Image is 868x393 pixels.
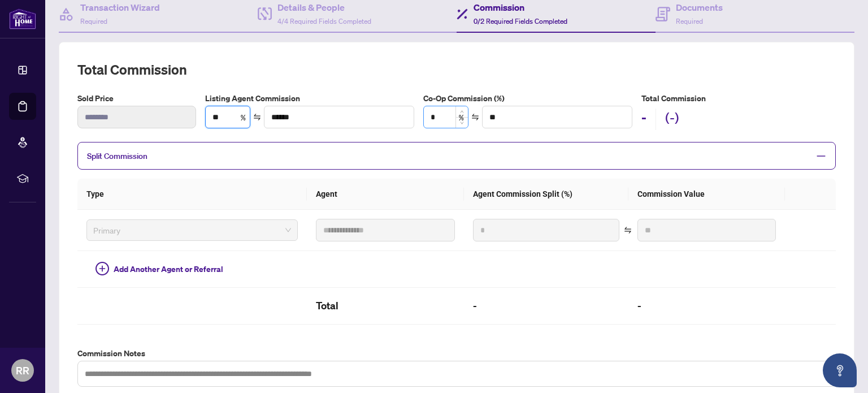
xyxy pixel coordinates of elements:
img: logo [9,8,36,29]
span: Increase Value [455,106,468,117]
h2: - [637,297,776,315]
th: Type [77,179,307,210]
label: Listing Agent Commission [205,92,414,105]
h2: (-) [665,109,679,130]
h2: - [473,297,619,315]
h4: Commission [474,1,567,14]
th: Agent Commission Split (%) [464,179,628,210]
span: Required [676,17,703,25]
span: Decrease Value [455,117,468,128]
h2: - [641,109,646,130]
div: Split Commission [77,142,836,170]
span: Primary [93,222,291,239]
label: Commission Notes [77,347,836,360]
h4: Details & People [277,1,371,14]
button: Open asap [823,353,857,387]
span: swap [624,226,632,234]
span: Split Commission [87,151,147,161]
h2: Total Commission [77,61,836,79]
span: swap [253,113,261,121]
span: Required [80,17,107,25]
button: Add Another Agent or Referral [86,260,232,278]
span: down [460,121,464,125]
span: swap [471,113,479,121]
span: minus [816,151,826,161]
span: 4/4 Required Fields Completed [277,17,371,25]
span: Add Another Agent or Referral [114,263,223,275]
label: Co-Op Commission (%) [423,92,632,105]
span: up [460,110,464,114]
span: RR [16,362,29,378]
h4: Transaction Wizard [80,1,160,14]
span: 0/2 Required Fields Completed [474,17,567,25]
th: Agent [307,179,463,210]
h4: Documents [676,1,723,14]
th: Commission Value [628,179,785,210]
label: Sold Price [77,92,196,105]
h5: Total Commission [641,92,836,105]
span: plus-circle [96,262,109,275]
h2: Total [316,297,454,315]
